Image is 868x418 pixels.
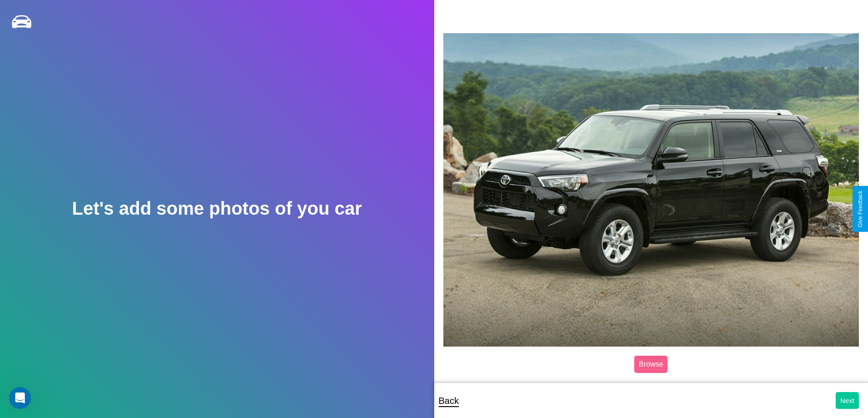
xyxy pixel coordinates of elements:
h2: Let's add some photos of you car [72,198,362,219]
label: Browse [634,356,668,373]
button: Next [836,392,859,409]
p: Back [439,393,459,409]
div: Give Feedback [857,191,863,227]
img: posted [443,33,859,346]
iframe: Intercom live chat [9,387,31,409]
